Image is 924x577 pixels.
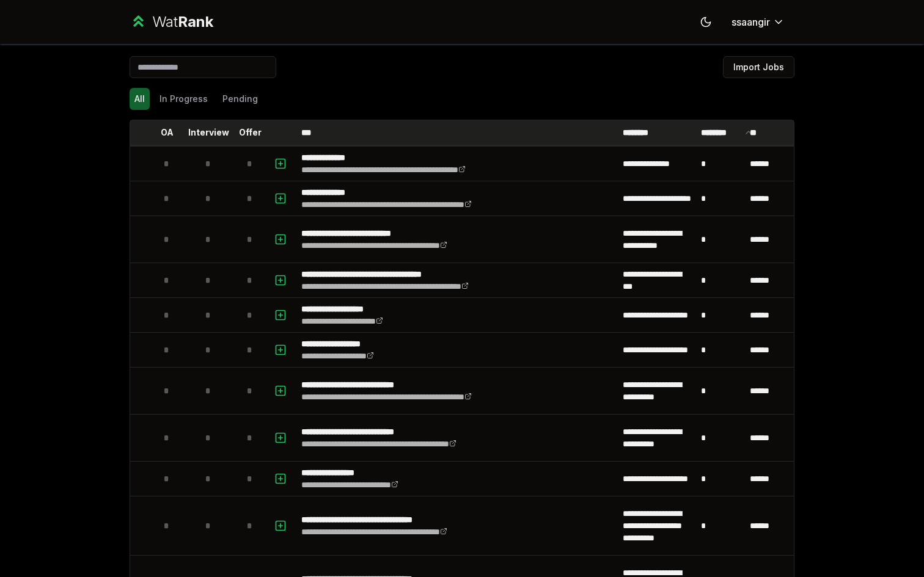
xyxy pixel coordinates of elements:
div: Wat [152,12,213,32]
button: In Progress [155,88,213,110]
span: Rank [178,13,213,31]
button: ssaangir [722,11,794,33]
span: ssaangir [732,15,770,29]
p: Offer [239,126,262,139]
p: OA [161,126,174,139]
p: Interview [188,126,229,139]
button: Pending [218,88,263,110]
button: Import Jobs [723,56,794,78]
a: WatRank [130,12,213,32]
button: All [130,88,150,110]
